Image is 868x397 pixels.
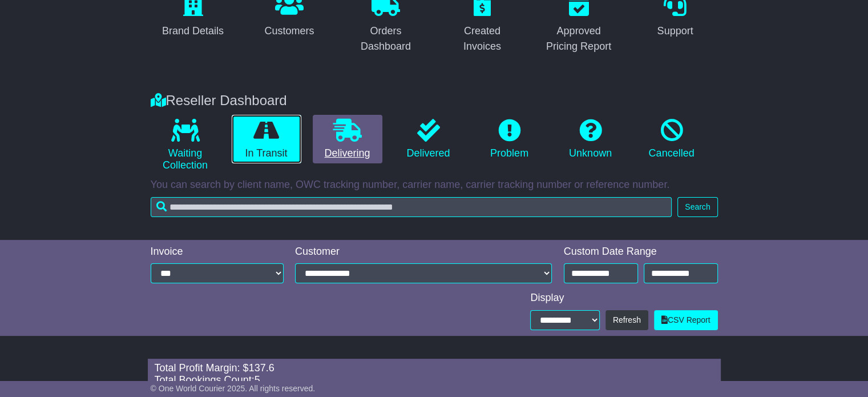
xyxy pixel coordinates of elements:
[232,115,301,164] a: In Transit
[564,246,718,258] div: Custom Date Range
[151,179,718,191] p: You can search by client name, OWC tracking number, carrier name, carrier tracking number or refe...
[249,362,274,374] span: 137.6
[654,310,718,330] a: CSV Report
[264,23,314,39] div: Customers
[155,374,714,387] div: Total Bookings Count:
[677,197,717,217] button: Search
[475,115,544,164] a: Problem
[447,23,518,54] div: Created Invoices
[145,93,724,109] div: Reseller Dashboard
[162,23,224,39] div: Brand Details
[295,246,552,258] div: Customer
[544,23,614,54] div: Approved Pricing Report
[313,115,382,164] a: Delivering
[151,384,316,393] span: © One World Courier 2025. All rights reserved.
[155,362,714,375] div: Total Profit Margin: $
[351,23,421,54] div: Orders Dashboard
[151,246,284,258] div: Invoice
[637,115,706,164] a: Cancelled
[151,115,220,176] a: Waiting Collection
[556,115,625,164] a: Unknown
[255,374,260,386] span: 5
[394,115,463,164] a: Delivered
[605,310,648,330] button: Refresh
[657,23,693,39] div: Support
[530,292,717,304] div: Display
